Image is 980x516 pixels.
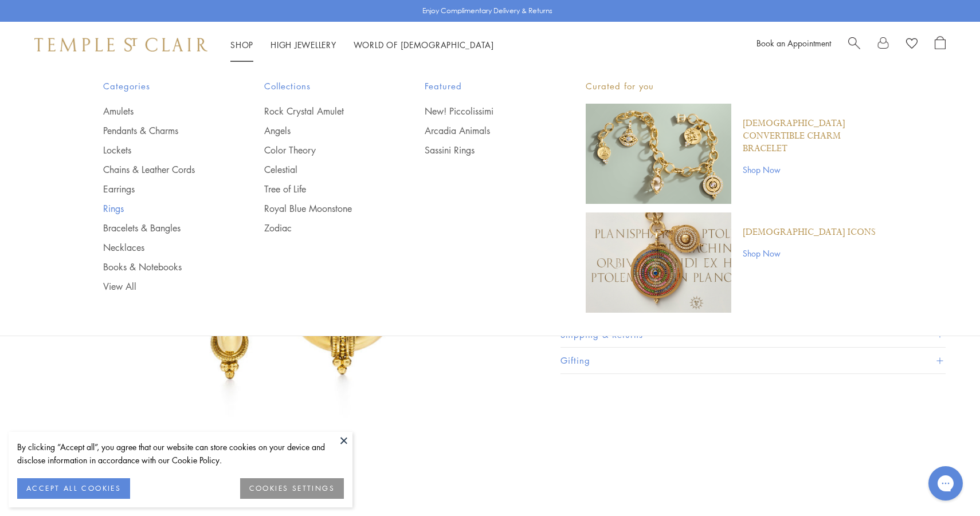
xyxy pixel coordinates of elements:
[17,478,130,499] button: ACCEPT ALL COOKIES
[271,39,336,50] a: High JewelleryHigh Jewellery
[425,105,540,117] a: New! Piccolissimi
[422,5,552,17] p: Enjoy Complimentary Delivery & Returns
[103,202,218,215] a: Rings
[17,440,344,467] div: By clicking “Accept all”, you agree that our website can store cookies on your device and disclos...
[743,163,877,176] a: Shop Now
[264,222,379,234] a: Zodiac
[923,462,969,505] iframe: Gorgias live chat messenger
[240,478,344,499] button: COOKIES SETTINGS
[264,163,379,176] a: Celestial
[103,105,218,117] a: Amulets
[743,226,876,239] a: [DEMOGRAPHIC_DATA] Icons
[425,79,540,93] span: Featured
[34,38,207,52] img: Temple St. Clair
[743,117,877,155] a: [DEMOGRAPHIC_DATA] Convertible Charm Bracelet
[103,183,218,195] a: Earrings
[354,39,494,50] a: World of [DEMOGRAPHIC_DATA]World of [DEMOGRAPHIC_DATA]
[935,36,946,53] a: Open Shopping Bag
[103,163,218,176] a: Chains & Leather Cords
[103,222,218,234] a: Bracelets & Bangles
[425,144,540,156] a: Sassini Rings
[103,261,218,273] a: Books & Notebooks
[264,124,379,137] a: Angels
[103,241,218,254] a: Necklaces
[264,79,379,93] span: Collections
[264,202,379,215] a: Royal Blue Moonstone
[103,124,218,137] a: Pendants & Charms
[103,280,218,293] a: View All
[230,38,494,52] nav: Main navigation
[586,79,877,93] p: Curated for you
[906,36,918,53] a: View Wishlist
[560,348,946,373] button: Gifting
[425,124,540,137] a: Arcadia Animals
[103,144,218,156] a: Lockets
[264,183,379,195] a: Tree of Life
[230,39,253,50] a: ShopShop
[264,144,379,156] a: Color Theory
[848,36,860,53] a: Search
[743,247,876,259] a: Shop Now
[756,37,831,49] a: Book an Appointment
[103,79,218,93] span: Categories
[264,105,379,117] a: Rock Crystal Amulet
